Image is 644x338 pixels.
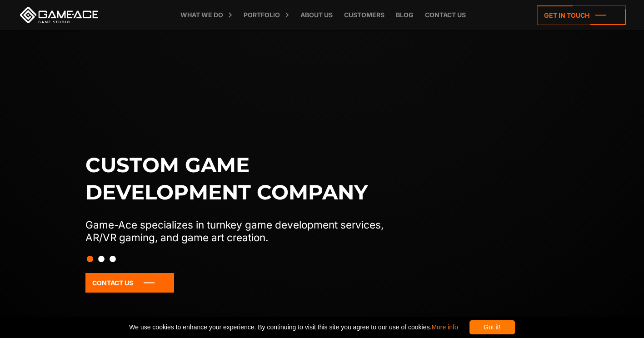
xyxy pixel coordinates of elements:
h1: Custom game development company [85,151,403,206]
span: We use cookies to enhance your experience. By continuing to visit this site you agree to our use ... [129,320,458,334]
button: Slide 3 [110,251,116,267]
a: More info [431,323,458,331]
div: Got it! [469,320,515,334]
button: Slide 1 [87,251,93,267]
a: Get in touch [537,5,626,25]
a: Contact Us [85,273,174,293]
button: Slide 2 [98,251,105,267]
p: Game-Ace specializes in turnkey game development services, AR/VR gaming, and game art creation. [85,219,403,244]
